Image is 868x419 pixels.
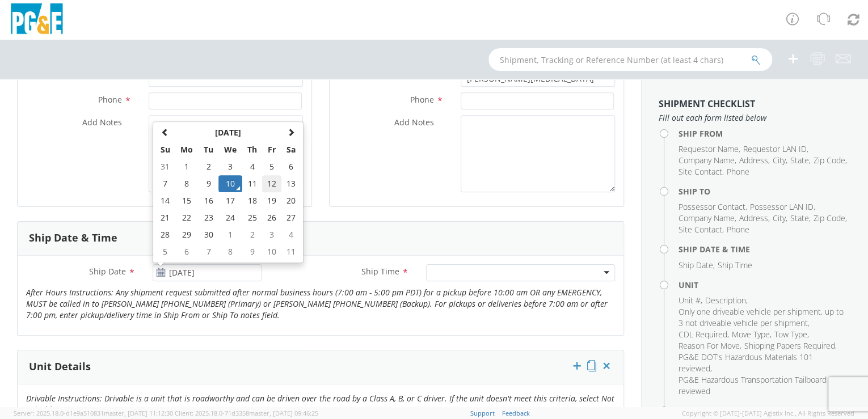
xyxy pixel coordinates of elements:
span: Zip Code [814,155,845,166]
a: Feedback [502,409,530,417]
h4: Ship To [679,187,851,196]
th: We [218,141,242,158]
li: , [814,155,847,166]
input: Shipment, Tracking or Reference Number (at least 4 chars) [488,48,772,71]
h4: Unit [679,281,851,289]
td: 23 [199,209,218,226]
span: Site Contact [679,224,722,235]
li: , [739,213,770,224]
span: Client: 2025.18.0-71d3358 [175,409,318,417]
span: Ship Time [361,266,399,277]
span: State [790,155,809,166]
td: 9 [199,175,218,192]
span: Phone [410,94,434,105]
span: PG&E DOT's Hazardous Materials 101 reviewed [679,352,813,374]
th: Mo [175,141,199,158]
li: , [679,352,848,374]
td: 10 [218,175,242,192]
li: , [732,329,772,340]
a: Support [470,409,495,417]
h4: Ship From [679,129,851,138]
strong: Shipment Checklist [659,98,755,110]
td: 8 [218,243,242,260]
h3: Unit Details [29,361,91,373]
td: 19 [262,192,281,209]
span: Unit # [679,295,701,306]
li: , [679,166,724,177]
span: master, [DATE] 09:46:25 [249,409,318,417]
span: Only one driveable vehicle per shipment, up to 3 not driveable vehicle per shipment [679,306,844,328]
span: Next Month [287,128,295,136]
td: 9 [242,243,262,260]
td: 3 [218,158,242,175]
th: Select Month [175,124,281,141]
td: 1 [175,158,199,175]
td: 22 [175,209,199,226]
td: 30 [199,226,218,243]
th: Su [155,141,175,158]
li: , [679,340,741,352]
td: 11 [281,243,301,260]
span: Add Notes [394,117,434,128]
td: 11 [242,175,262,192]
td: 15 [175,192,199,209]
span: Ship Date [89,266,126,277]
span: Server: 2025.18.0-d1e9a510831 [14,409,173,417]
li: , [679,306,848,329]
h4: Ship Date & Time [679,245,851,253]
span: Ship Date [679,260,713,270]
td: 17 [218,192,242,209]
span: City [773,213,786,223]
td: 28 [155,226,175,243]
td: 5 [155,243,175,260]
li: , [679,329,729,340]
span: City [773,155,786,166]
span: Site Contact [679,166,722,177]
i: Drivable Instructions: Drivable is a unit that is roadworthy and can be driven over the road by a... [26,393,614,415]
td: 29 [175,226,199,243]
span: Description [705,295,746,306]
td: 27 [281,209,301,226]
td: 3 [262,226,281,243]
th: Fr [262,141,281,158]
td: 7 [155,175,175,192]
td: 8 [175,175,199,192]
td: 5 [262,158,281,175]
td: 6 [175,243,199,260]
span: Add Notes [82,117,122,128]
li: , [679,201,747,213]
td: 1 [218,226,242,243]
span: Phone [98,94,122,105]
li: , [750,201,815,213]
span: Possessor LAN ID [750,201,814,212]
td: 16 [199,192,218,209]
span: Phone [727,166,749,177]
span: Ship Time [718,260,752,270]
li: , [679,155,736,166]
span: CDL Required [679,329,727,340]
li: , [679,295,702,306]
li: , [743,143,808,155]
span: Requestor Name [679,143,739,154]
li: , [744,340,837,352]
li: , [790,155,811,166]
img: pge-logo-06675f144f4cfa6a6814.png [9,3,65,37]
td: 20 [281,192,301,209]
h3: Ship Date & Time [29,232,117,244]
span: Address [739,213,768,223]
td: 7 [199,243,218,260]
span: Company Name [679,155,735,166]
span: Possessor Contact [679,201,745,212]
span: Address [739,155,768,166]
th: Sa [281,141,301,158]
span: Tow Type [774,329,807,340]
td: 13 [281,175,301,192]
span: Requestor LAN ID [743,143,807,154]
li: , [814,213,847,224]
li: , [773,213,787,224]
td: 14 [155,192,175,209]
td: 12 [262,175,281,192]
td: 24 [218,209,242,226]
li: , [739,155,770,166]
li: , [774,329,809,340]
